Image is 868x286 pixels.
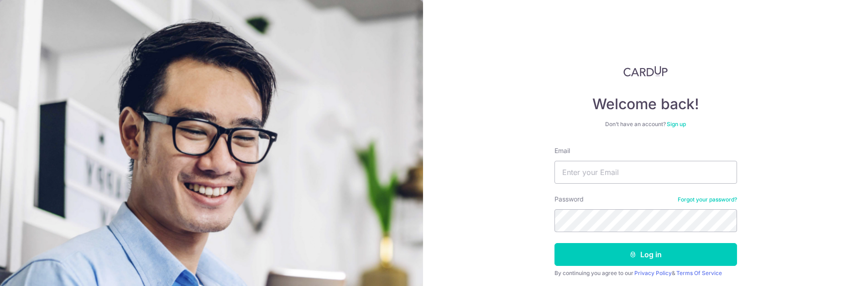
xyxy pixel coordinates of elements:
label: Password [554,195,584,204]
a: Privacy Policy [634,270,672,276]
button: Log in [554,243,737,266]
h4: Welcome back! [554,95,737,113]
a: Forgot your password? [678,196,737,203]
label: Email [554,146,570,155]
img: CardUp Logo [623,66,668,77]
div: Don’t have an account? [554,121,737,128]
a: Sign up [667,121,686,127]
a: Terms Of Service [676,270,722,276]
div: By continuing you agree to our & [554,270,737,277]
input: Enter your Email [554,161,737,184]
